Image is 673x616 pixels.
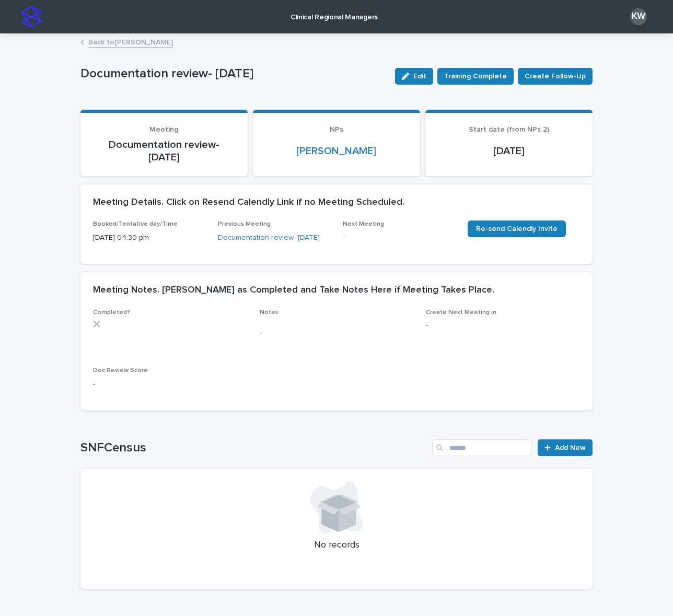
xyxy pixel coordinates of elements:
p: No records [93,540,580,551]
p: [DATE] 04:30 pm [93,233,205,243]
span: Next Meeting [343,221,384,227]
a: Back to[PERSON_NAME] [88,36,173,48]
img: stacker-logo-s-only.png [21,6,42,27]
span: Training Complete [444,71,507,82]
p: - [343,233,455,243]
input: Search [432,439,531,456]
span: Meeting [149,126,178,133]
p: - [93,379,247,390]
div: KW [630,8,647,25]
p: - [426,320,580,331]
a: Re-send Calendly Invite [468,220,566,237]
span: Booked/Tentative day/Time [93,221,178,227]
span: Start date (from NPs 2) [469,126,549,133]
h2: Meeting Notes. [PERSON_NAME] as Completed and Take Notes Here if Meeting Takes Place. [93,285,494,296]
button: Create Follow-Up [518,68,593,85]
span: Create Follow-Up [525,71,586,82]
p: Documentation review- [DATE] [80,66,387,82]
button: Edit [395,68,433,85]
p: [DATE] [438,145,580,157]
span: Edit [413,73,426,80]
h2: Meeting Details. Click on Resend Calendly Link if no Meeting Scheduled. [93,197,404,208]
span: Notes [260,309,279,316]
span: Add New [555,444,586,451]
span: NPs [330,126,343,133]
a: [PERSON_NAME] [296,145,376,157]
a: Add New [538,439,593,456]
h1: SNFCensus [80,440,428,456]
span: Re-send Calendly Invite [476,225,558,233]
p: Documentation review- [DATE] [93,138,235,164]
button: Training Complete [437,68,514,85]
a: Documentation review- [DATE] [218,233,320,243]
span: Previous Meeting [218,221,271,227]
span: Doc Review Score [93,367,148,374]
span: Completed? [93,309,130,316]
p: - [260,328,414,339]
span: Create Next Meeting in [426,309,496,316]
